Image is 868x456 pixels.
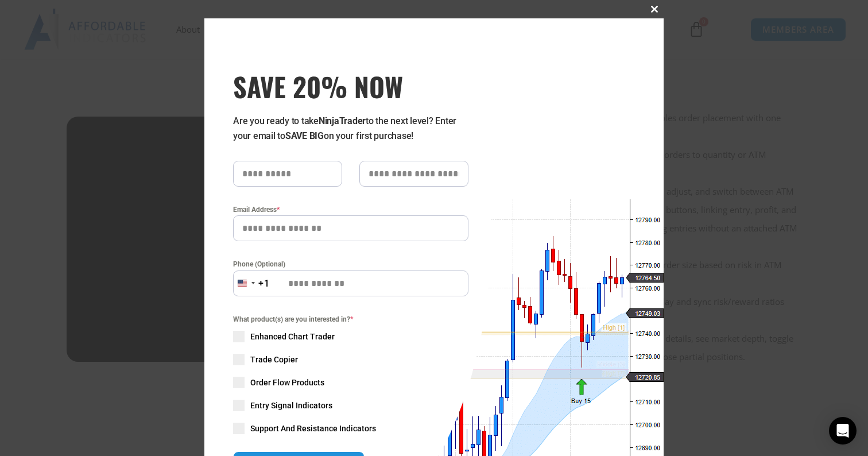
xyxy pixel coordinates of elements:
div: +1 [258,276,270,291]
span: What product(s) are you interested in? [233,314,468,325]
strong: NinjaTrader [319,115,366,126]
button: Selected country [233,270,270,296]
label: Trade Copier [233,354,468,365]
label: Email Address [233,204,468,215]
span: Enhanced Chart Trader [250,331,335,342]
label: Phone (Optional) [233,258,468,270]
strong: SAVE BIG [285,130,324,141]
span: Entry Signal Indicators [250,400,332,411]
label: Order Flow Products [233,377,468,388]
label: Support And Resistance Indicators [233,423,468,434]
h3: SAVE 20% NOW [233,70,468,102]
span: Order Flow Products [250,377,324,388]
span: Support And Resistance Indicators [250,423,376,434]
span: Trade Copier [250,354,298,365]
div: Open Intercom Messenger [829,417,857,445]
p: Are you ready to take to the next level? Enter your email to on your first purchase! [233,114,468,144]
label: Entry Signal Indicators [233,400,468,411]
label: Enhanced Chart Trader [233,331,468,342]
